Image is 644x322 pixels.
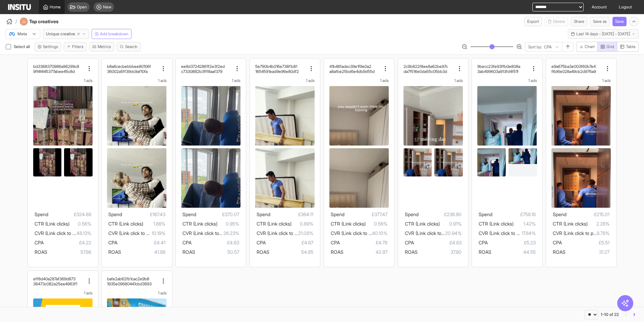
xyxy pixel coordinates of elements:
div: Top creatives [20,17,76,26]
span: £236.90 [419,210,462,218]
span: ROAS [331,249,343,255]
span: Spend [257,211,270,217]
h4: Top creatives [29,18,76,25]
span: 0.91% [440,220,462,228]
h2: 41b46fadec39e1f9e0a2 [329,64,371,69]
span: CPA [35,240,44,245]
span: Chart [585,44,595,49]
span: ROAS [108,249,121,255]
div: 1 ads [404,78,463,83]
span: CVR (Link click to purchase) [405,230,464,236]
span: £167.43 [122,210,165,218]
span: 48.13% [76,229,91,237]
button: Save as [590,17,610,26]
div: eff8d40a287af369d87336473c082a25ee4963f1 [33,276,85,286]
span: Settings [43,44,58,49]
span: £4.22 [44,239,91,247]
span: £5.51 [562,239,609,247]
span: Add breakdown [100,31,128,37]
span: CVR (Link click to purchase) [182,230,241,236]
span: CTR (Link clicks) [553,221,588,227]
span: ROAS [553,249,566,255]
h2: 1935e09680441cbd3693 [107,281,152,286]
div: 1 ads [329,78,389,83]
span: 41.98 [121,248,165,256]
span: Search [125,44,138,49]
span: ROAS [479,249,491,255]
span: CTR (Link clicks) [479,221,514,227]
span: CTR (Link clicks) [331,221,366,227]
span: CVR (Link click to purchase) [108,230,167,236]
span: New [103,4,111,10]
h2: e9a675ba3e003f60b7e4 [551,64,596,69]
button: Save [612,17,627,26]
span: Spend [553,211,567,217]
span: 21.08% [298,229,313,237]
button: Add breakdown [92,29,131,39]
span: CVR (Link click to purchase) [257,230,315,236]
span: CVR (Link click to purchase) [35,230,93,236]
span: Home [50,4,61,10]
div: ee8d37242861f2e3f2edc7330882b3fff8aaf379 [181,64,232,74]
span: Grid [606,44,614,49]
span: 0.56% [366,220,387,228]
span: CPA [182,240,192,245]
h2: 9becc23fe93ffb0e808a [477,64,520,69]
span: £324.69 [48,210,91,218]
h2: eff8d40a287af369d873 [33,276,75,281]
h2: c7330882b3fff8aaf379 [181,69,222,74]
span: Last 14 days - [DATE] - [DATE] [576,31,630,37]
div: 1 ads [477,78,537,83]
span: ROAS [35,249,47,255]
h2: 36002a5ff39dc9af10fa [107,69,148,74]
h2: b8a6cecbebbbee80106f [107,64,151,69]
h2: 9ff4f445377abee45c8d [33,69,75,74]
span: ROAS [257,249,269,255]
span: Spend [108,211,122,217]
span: Spend [182,211,196,217]
h2: 1654591ead9e96e80df2 [255,69,299,74]
div: e9a675ba3e003f60b7e4f6d6e028a49cb2d976a9 [551,64,603,74]
span: 8.78% [597,229,609,237]
span: CVR (Link click to purchase) [331,230,389,236]
span: 44.55 [491,248,535,256]
span: 17.84% [522,229,536,237]
span: £4.78 [340,239,387,247]
span: Select all [14,44,32,49]
span: You cannot delete a preset report. [545,17,568,26]
span: 26.23% [223,229,239,237]
div: 1 ads [107,290,166,296]
span: Spend [35,211,48,217]
span: CTR (Link clicks) [35,221,69,227]
span: 0.56% [69,220,91,228]
button: Metrics [89,42,114,51]
div: bafe2ab62fb1cac2e9b81935e09680441cbd3693 [107,276,158,286]
h2: 3ab499603a913fd4f51f [477,69,519,74]
span: £364.11 [270,210,313,218]
span: CVR (Link click to purchase) [553,230,611,236]
span: ROAS [405,249,418,255]
button: Last 14 days - [DATE] - [DATE] [568,29,639,39]
span: £370.07 [196,210,239,218]
button: / [5,17,17,26]
div: 1-10 of 22 [601,312,619,317]
span: CVR (Link click to purchase) [479,230,537,236]
button: Share [571,17,587,26]
span: £4.41 [117,239,165,247]
span: 31.27 [566,248,609,256]
div: 1 ads [33,78,93,83]
span: £4.63 [192,239,239,247]
span: Sort by: [528,44,542,50]
div: 9becc23fe93ffb0e808a3ab499603a913fd4f51f [477,64,529,74]
span: £377.47 [344,210,387,218]
span: CTR (Link clicks) [257,221,291,227]
span: CPA [331,240,340,245]
span: Unique creative [46,31,75,37]
span: 40.10% [372,229,387,237]
span: ROAS [182,249,195,255]
div: 2c9b822f8ee8a62be97cda7f516e0da55c05bb3d [404,64,455,74]
span: CTR (Link clicks) [405,221,440,227]
span: 37.90 [418,248,462,256]
h2: 2c9b822f8ee8a62be97c [404,64,448,69]
span: Open [77,4,87,10]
